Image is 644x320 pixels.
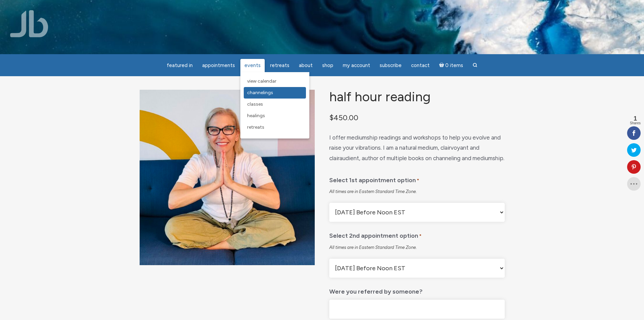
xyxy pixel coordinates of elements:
[295,59,317,72] a: About
[329,244,504,251] div: All times are in Eastern Standard Time Zone.
[244,76,306,87] a: View Calendar
[299,62,313,68] span: About
[244,87,306,99] a: Channelings
[247,113,265,119] span: Healings
[329,189,504,195] div: All times are in Eastern Standard Time Zone.
[407,59,434,72] a: Contact
[329,227,422,242] label: Select 2nd appointment option
[240,59,265,72] a: Events
[329,132,504,164] p: I offer mediumship readings and workshops to help you evolve and raise your vibrations. I am a na...
[322,62,333,68] span: Shop
[329,90,504,104] h1: Half Hour Reading
[339,59,374,72] a: My Account
[247,101,263,107] span: Classes
[439,62,446,68] i: Cart
[244,122,306,133] a: Retreats
[202,62,235,68] span: Appointments
[247,90,273,95] span: Channelings
[445,63,463,68] span: 0 items
[630,115,641,122] span: 1
[411,62,430,68] span: Contact
[630,122,641,125] span: Shares
[244,110,306,122] a: Healings
[167,62,193,68] span: featured in
[343,62,370,68] span: My Account
[380,62,402,68] span: Subscribe
[244,62,261,68] span: Events
[247,78,277,84] span: View Calendar
[329,172,419,186] label: Select 1st appointment option
[435,58,468,72] a: Cart0 items
[163,59,197,72] a: featured in
[329,283,423,297] label: Were you referred by someone?
[198,59,239,72] a: Appointments
[329,113,358,122] bdi: 450.00
[140,90,315,265] img: Half Hour Reading
[376,59,406,72] a: Subscribe
[329,113,334,122] span: $
[244,99,306,110] a: Classes
[270,62,289,68] span: Retreats
[318,59,337,72] a: Shop
[266,59,293,72] a: Retreats
[10,10,48,37] img: Jamie Butler. The Everyday Medium
[247,124,264,130] span: Retreats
